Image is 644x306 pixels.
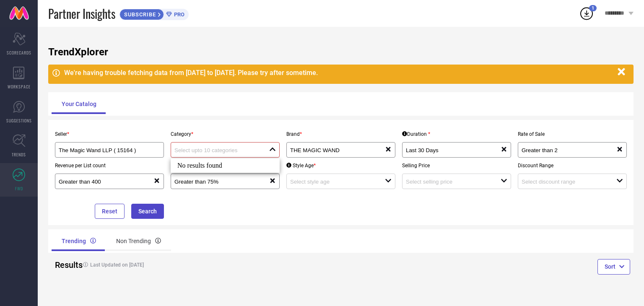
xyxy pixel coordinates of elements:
[52,231,106,251] div: Trending
[290,179,375,185] input: Select style age
[55,163,164,169] p: Revenue per List count
[290,147,375,153] input: Select brands
[522,146,616,154] div: Greater than 2
[52,94,106,114] div: Your Catalog
[518,163,627,169] p: Discount Range
[402,163,511,169] p: Selling Price
[120,11,158,18] span: SUBSCRIBE
[15,185,23,192] span: FWD
[174,147,260,153] input: Select upto 10 categories
[402,131,430,137] div: Duration
[119,7,189,20] a: SUBSCRIBEPRO
[286,163,316,169] div: Style Age
[286,131,395,137] p: Brand
[406,147,491,153] input: Select Duration
[106,231,171,251] div: Non Trending
[406,146,501,154] div: Last 30 Days
[7,49,31,56] span: SCORECARDS
[522,179,607,185] input: Select discount range
[59,177,153,185] div: Greater than 400
[518,131,627,137] p: Rate of Sale
[48,5,115,22] span: Partner Insights
[55,260,72,270] h2: Results
[522,147,607,153] input: Select rate of sale
[59,147,150,153] input: Select seller
[6,117,32,124] span: SUGGESTIONS
[131,204,164,219] button: Search
[59,146,160,154] div: The Magic Wand LLP ( 15164 )
[597,259,630,274] button: Sort
[8,83,31,90] span: WORKSPACE
[12,151,26,158] span: TRENDS
[579,6,594,21] div: Open download list
[406,179,491,185] input: Select selling price
[95,204,125,219] button: Reset
[48,46,634,58] h1: TrendXplorer
[59,179,144,185] input: Select revenue per list count
[64,69,613,77] div: We're having trouble fetching data from [DATE] to [DATE]. Please try after sometime.
[171,158,280,173] div: No results found
[174,177,269,185] div: Greater than 75%
[174,179,260,185] input: Select number of days live
[172,11,184,18] span: PRO
[592,5,594,11] span: 1
[290,146,385,154] div: THE MAGIC WAND
[171,131,280,137] p: Category
[55,131,164,137] p: Seller
[79,262,310,268] h4: Last Updated on [DATE]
